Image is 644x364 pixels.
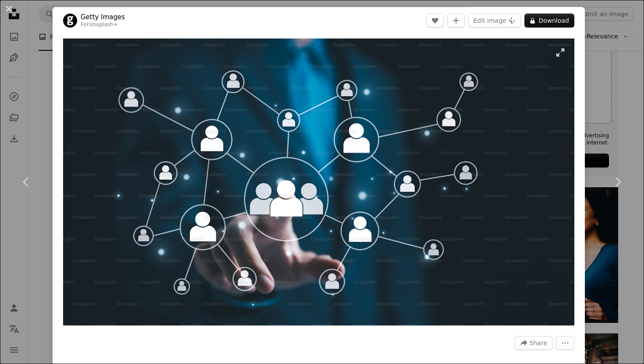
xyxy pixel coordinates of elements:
[468,14,521,28] button: Edit image
[591,140,644,224] a: Next
[447,14,465,28] button: Add to Collection
[524,14,574,28] button: Download
[81,13,125,21] a: Getty Images
[556,336,574,350] button: More Actions
[81,21,125,28] div: For
[63,14,77,28] img: Go to Getty Images's profile
[515,336,552,350] button: Share this image
[63,38,574,325] button: Zoom in on this image
[530,336,547,350] span: Share
[89,21,118,28] a: Unsplash+
[63,38,574,325] img: CRM Customer Relationship Management concept. Global business customer network technology. Data e...
[426,14,444,28] button: Like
